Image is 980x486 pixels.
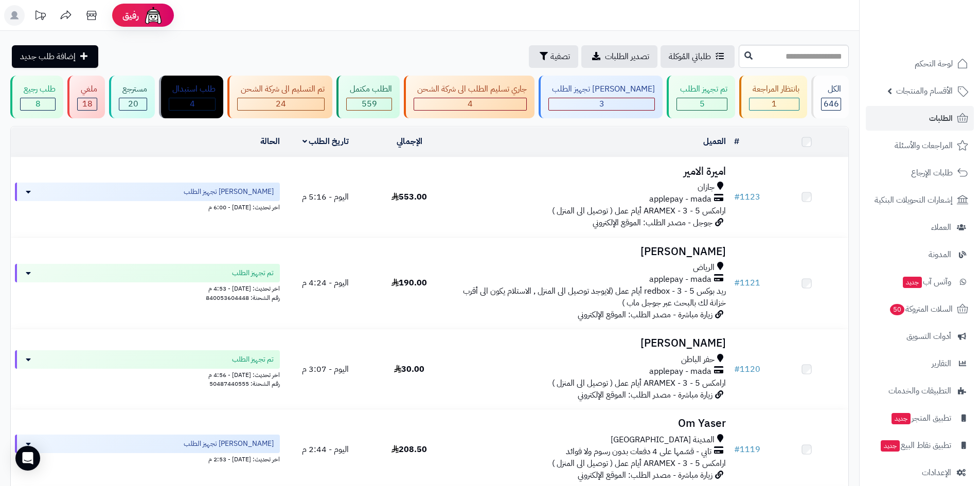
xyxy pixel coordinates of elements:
[15,446,40,471] div: Open Intercom Messenger
[809,76,851,118] a: الكل646
[206,293,280,302] span: رقم الشحنة: 840053604448
[276,98,286,110] span: 24
[15,369,280,380] div: اخر تحديث: [DATE] - 4:56 م
[27,5,53,28] a: تحديثات المنصة
[932,356,951,371] span: التقارير
[866,215,974,240] a: العملاء
[750,98,799,110] div: 1
[649,274,711,285] span: applepay - mada
[455,337,726,349] h3: [PERSON_NAME]
[824,98,839,110] span: 646
[902,275,951,289] span: وآتس آب
[391,191,427,203] span: 553.00
[734,363,740,375] span: #
[681,354,715,366] span: حفر الباطن
[866,160,974,185] a: طلبات الإرجاع
[734,135,739,148] a: #
[334,76,402,118] a: الطلب مكتمل 559
[143,5,164,26] img: ai-face.png
[455,246,726,258] h3: [PERSON_NAME]
[931,220,951,235] span: العملاء
[866,51,974,76] a: لوحة التحكم
[915,57,953,71] span: لوحة التحكم
[734,277,740,289] span: #
[661,45,735,68] a: طلباتي المُوكلة
[302,277,349,289] span: اليوم - 4:24 م
[929,247,951,262] span: المدونة
[875,193,953,207] span: إشعارات التحويلات البنكية
[15,282,280,293] div: اخر تحديث: [DATE] - 4:53 م
[302,443,349,456] span: اليوم - 2:44 م
[892,413,911,424] span: جديد
[665,76,737,118] a: تم تجهيز الطلب 5
[669,50,711,63] span: طلباتي المُوكلة
[302,135,349,148] a: تاريخ الطلب
[549,98,654,110] div: 3
[578,469,712,481] span: زيارة مباشرة - مصدر الطلب: الموقع الإلكتروني
[15,201,280,212] div: اخر تحديث: [DATE] - 6:00 م
[463,285,726,309] span: ريد بوكس redbox - 3 - 5 أيام عمل (لايوجد توصيل الى المنزل , الاستلام يكون الى أقرب خزانة لك بالبح...
[119,98,147,110] div: 20
[397,135,422,148] a: الإجمالي
[12,45,98,68] a: إضافة طلب جديد
[238,98,324,110] div: 24
[184,187,274,197] span: [PERSON_NAME] تجهيز الطلب
[866,324,974,349] a: أدوات التسويق
[20,50,76,63] span: إضافة طلب جديد
[578,389,712,401] span: زيارة مباشرة - مصدر الطلب: الموقع الإلكتروني
[581,45,657,68] a: تصدير الطلبات
[698,182,715,193] span: جازان
[772,98,777,110] span: 1
[225,76,334,118] a: تم التسليم الى شركة الشحن 24
[734,443,760,456] a: #1119
[414,98,526,110] div: 4
[677,98,727,110] div: 5
[391,277,427,289] span: 190.00
[866,433,974,458] a: تطبيق نقاط البيعجديد
[362,98,377,110] span: 559
[15,453,280,464] div: اخر تحديث: [DATE] - 2:53 م
[552,377,726,389] span: ارامكس ARAMEX - 3 - 5 أيام عمل ( توصيل الى المنزل )
[866,379,974,403] a: التطبيقات والخدمات
[20,83,56,95] div: طلب رجيع
[455,166,726,177] h3: اميرة الامير
[737,76,809,118] a: بانتظار المراجعة 1
[890,304,904,315] span: 50
[821,83,841,95] div: الكل
[866,242,974,267] a: المدونة
[402,76,537,118] a: جاري تسليم الطلب الى شركة الشحن 4
[866,106,974,131] a: الطلبات
[734,363,760,375] a: #1120
[232,268,274,278] span: تم تجهيز الطلب
[880,438,951,453] span: تطبيق نقاط البيع
[693,262,715,274] span: الرياض
[749,83,799,95] div: بانتظار المراجعة
[232,354,274,365] span: تم تجهيز الطلب
[649,366,711,377] span: applepay - mada
[605,50,649,63] span: تصدير الطلبات
[734,277,760,289] a: #1121
[107,76,157,118] a: مسترجع 20
[302,363,349,375] span: اليوم - 3:07 م
[889,302,953,316] span: السلات المتروكة
[128,98,138,110] span: 20
[866,297,974,321] a: السلات المتروكة50
[302,191,349,203] span: اليوم - 5:16 م
[550,50,570,63] span: تصفية
[346,83,392,95] div: الطلب مكتمل
[394,363,424,375] span: 30.00
[65,76,107,118] a: ملغي 18
[78,98,97,110] div: 18
[21,98,55,110] div: 8
[8,76,65,118] a: طلب رجيع 8
[895,138,953,153] span: المراجعات والأسئلة
[906,329,951,344] span: أدوات التسويق
[548,83,655,95] div: [PERSON_NAME] تجهيز الطلب
[734,191,760,203] a: #1123
[866,351,974,376] a: التقارير
[866,406,974,430] a: تطبيق المتجرجديد
[455,418,726,429] h3: Om Yaser
[910,27,970,49] img: logo-2.png
[896,84,953,98] span: الأقسام والمنتجات
[888,384,951,398] span: التطبيقات والخدمات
